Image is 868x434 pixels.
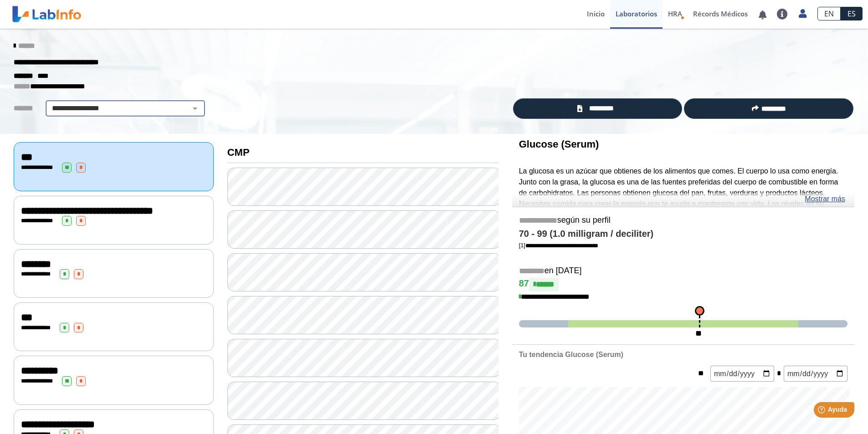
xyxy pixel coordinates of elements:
input: mm/dd/yyyy [710,366,774,382]
a: [1] [519,242,598,249]
input: mm/dd/yyyy [784,366,847,382]
h5: en [DATE] [519,266,847,276]
h4: 87 [519,278,847,291]
span: HRA [668,9,682,18]
b: Tu tendencia Glucose (Serum) [519,351,623,358]
b: CMP [227,147,250,158]
a: Mostrar más [805,194,845,204]
p: La glucosa es un azúcar que obtienes de los alimentos que comes. El cuerpo lo usa como energía. J... [519,166,847,231]
iframe: Help widget launcher [787,398,858,424]
h5: según su perfil [519,215,847,226]
h4: 70 - 99 (1.0 milligram / deciliter) [519,229,847,240]
b: Glucose (Serum) [519,138,599,150]
a: ES [841,7,863,20]
a: EN [817,7,841,20]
